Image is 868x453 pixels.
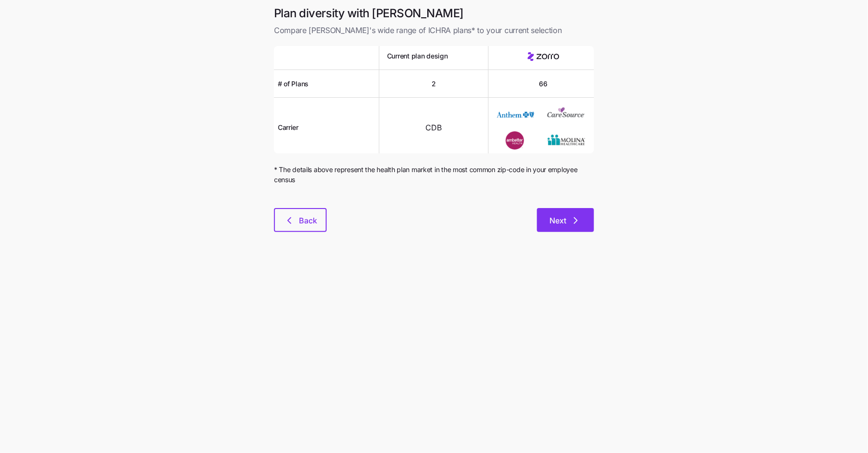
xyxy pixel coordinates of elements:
span: # of Plans [278,79,308,89]
span: * The details above represent the health plan market in the most common zip-code in your employee... [274,165,594,185]
img: Carrier [496,105,535,124]
button: Next [537,208,594,232]
span: 2 [432,79,436,89]
span: Compare [PERSON_NAME]'s wide range of ICHRA plans* to your current selection [274,24,594,36]
span: Current plan design [387,51,448,61]
h1: Plan diversity with [PERSON_NAME] [274,6,594,21]
span: CDB [426,122,442,134]
span: Back [299,215,317,226]
span: 66 [539,79,547,89]
span: Next [549,215,566,226]
img: Carrier [496,131,535,150]
span: Carrier [278,123,298,132]
button: Back [274,208,327,232]
img: Carrier [547,105,585,124]
img: Carrier [547,131,585,150]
